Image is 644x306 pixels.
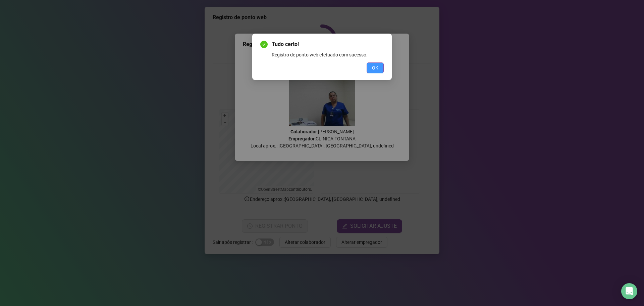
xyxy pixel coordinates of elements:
[367,62,384,73] button: OK
[260,41,268,48] span: check-circle
[621,283,637,299] div: Open Intercom Messenger
[272,51,384,58] div: Registro de ponto web efetuado com sucesso.
[272,40,384,48] span: Tudo certo!
[372,64,378,72] span: OK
